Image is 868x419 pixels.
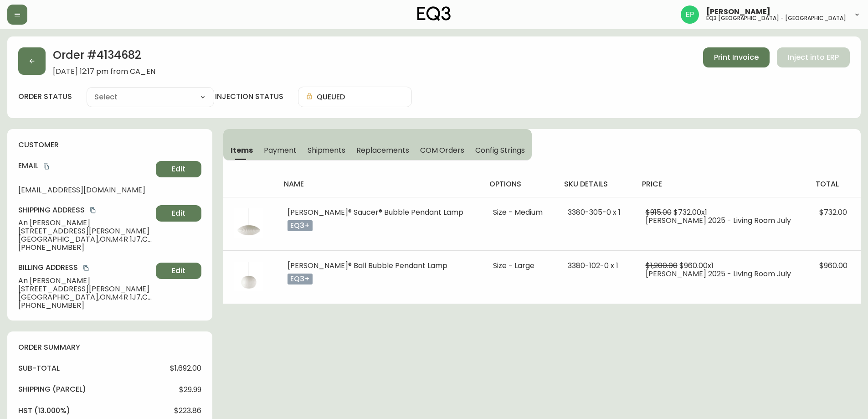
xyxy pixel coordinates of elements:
[53,47,155,67] h2: Order # 4134682
[156,161,201,177] button: Edit
[18,277,152,285] span: An [PERSON_NAME]
[816,179,853,189] h4: total
[42,162,51,171] button: copy
[156,263,201,279] button: Edit
[673,207,707,217] span: $732.00 x 1
[819,207,847,217] span: $732.00
[234,208,263,238] img: b14c844c-e203-470d-a501-ea2cd6195a58.jpg
[288,220,313,231] p: eq3+
[264,145,297,155] span: Payment
[288,207,463,217] span: [PERSON_NAME]® Saucer® Bubble Pendant Lamp
[308,145,346,155] span: Shipments
[646,269,791,279] span: [PERSON_NAME] 2025 - Living Room July
[179,386,201,394] span: $29.99
[231,145,253,155] span: Items
[53,67,155,76] span: [DATE] 12:17 pm from CA_EN
[642,179,801,189] h4: price
[172,266,185,276] span: Edit
[18,301,152,310] span: [PHONE_NUMBER]
[18,92,72,102] label: order status
[18,406,70,416] h4: hst (13.000%)
[156,205,201,222] button: Edit
[18,186,152,194] span: [EMAIL_ADDRESS][DOMAIN_NAME]
[18,205,152,215] h4: Shipping Address
[681,5,699,24] img: edb0eb29d4ff191ed42d19acdf48d771
[288,260,447,271] span: [PERSON_NAME]® Ball Bubble Pendant Lamp
[475,145,524,155] span: Config Strings
[420,145,465,155] span: COM Orders
[564,179,627,189] h4: sku details
[18,263,152,273] h4: Billing Address
[703,47,770,67] button: Print Invoice
[493,262,545,270] li: Size - Large
[18,363,60,373] h4: sub-total
[18,384,86,394] h4: Shipping ( Parcel )
[646,260,678,271] span: $1,200.00
[288,274,313,285] p: eq3+
[18,285,152,293] span: [STREET_ADDRESS][PERSON_NAME]
[82,264,91,273] button: copy
[172,164,185,174] span: Edit
[646,207,672,217] span: $915.00
[234,262,263,291] img: b7aa0912-20a6-4566-b270-182ed83c6afa.jpg
[174,407,201,415] span: $223.86
[18,219,152,227] span: An [PERSON_NAME]
[18,161,152,171] h4: Email
[88,206,98,215] button: copy
[646,215,791,226] span: [PERSON_NAME] 2025 - Living Room July
[493,208,545,217] li: Size - Medium
[356,145,409,155] span: Replacements
[489,179,549,189] h4: options
[679,260,714,271] span: $960.00 x 1
[215,92,283,102] h4: injection status
[172,208,185,218] span: Edit
[568,207,621,217] span: 3380-305-0 x 1
[714,52,759,62] span: Print Invoice
[170,364,201,372] span: $1,692.00
[18,227,152,235] span: [STREET_ADDRESS][PERSON_NAME]
[18,293,152,301] span: [GEOGRAPHIC_DATA] , ON , M4R 1J7 , CA
[417,6,451,21] img: logo
[819,260,847,271] span: $960.00
[18,235,152,243] span: [GEOGRAPHIC_DATA] , ON , M4R 1J7 , CA
[706,8,770,16] span: [PERSON_NAME]
[706,16,846,21] h5: eq3 [GEOGRAPHIC_DATA] - [GEOGRAPHIC_DATA]
[18,243,152,252] span: [PHONE_NUMBER]
[568,260,618,271] span: 3380-102-0 x 1
[284,179,475,189] h4: name
[18,140,201,150] h4: customer
[18,342,201,352] h4: order summary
